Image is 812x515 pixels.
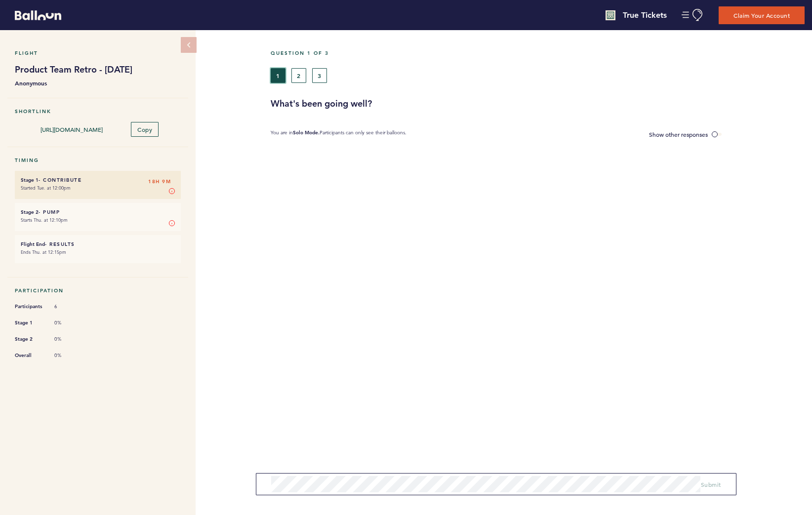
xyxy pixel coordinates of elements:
[54,319,84,326] span: 0%
[293,129,320,136] b: Solo Mode.
[15,318,44,328] span: Stage 1
[271,68,285,83] button: 1
[148,177,171,187] span: 18H 9M
[15,351,44,360] span: Overall
[701,479,721,489] button: Submit
[21,209,39,215] small: Stage 2
[312,68,327,83] button: 3
[15,287,181,294] h5: Participation
[21,177,39,183] small: Stage 1
[54,336,84,343] span: 0%
[21,241,175,247] h6: - Results
[54,303,84,310] span: 6
[15,10,61,20] svg: Balloon
[21,209,175,215] h6: - Pump
[623,9,667,21] h4: True Tickets
[15,50,181,56] h5: Flight
[131,122,159,137] button: Copy
[682,9,704,21] button: Manage Account
[15,64,181,76] h1: Product Team Retro - [DATE]
[54,352,84,359] span: 0%
[21,177,175,183] h6: - Contribute
[15,108,181,115] h5: Shortlink
[649,130,708,138] span: Show other responses
[271,129,406,140] p: You are in Participants can only see their balloons.
[21,249,66,255] time: Ends Thu. at 12:15pm
[21,185,71,191] time: Started Tue. at 12:00pm
[21,217,68,223] time: Starts Thu. at 12:10pm
[291,68,306,83] button: 2
[271,98,805,110] h3: What's been going well?
[21,241,45,247] small: Flight End
[7,10,61,20] a: Balloon
[15,302,44,312] span: Participants
[15,78,181,88] b: Anonymous
[719,6,805,24] button: Claim Your Account
[137,125,152,133] span: Copy
[701,480,721,488] span: Submit
[15,334,44,344] span: Stage 2
[15,157,181,163] h5: Timing
[271,50,805,56] h5: Question 1 of 3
